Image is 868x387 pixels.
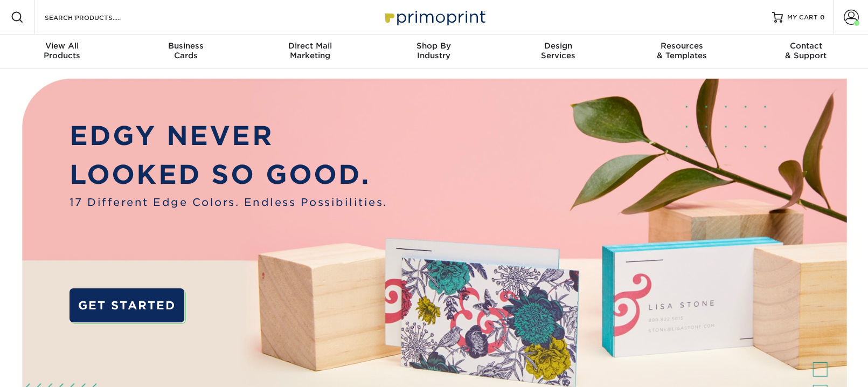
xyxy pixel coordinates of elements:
span: Shop By [372,41,496,51]
span: Resources [620,41,744,51]
a: DesignServices [496,34,620,69]
a: Resources& Templates [620,34,744,69]
p: EDGY NEVER [70,116,387,155]
span: Direct Mail [248,41,372,51]
div: Cards [124,41,248,60]
span: 17 Different Edge Colors. Endless Possibilities. [70,195,387,210]
a: Shop ByIndustry [372,34,496,69]
a: Contact& Support [744,34,868,69]
a: Direct MailMarketing [248,34,372,69]
span: Business [124,41,248,51]
span: Contact [744,41,868,51]
span: MY CART [787,13,818,22]
div: & Support [744,41,868,60]
div: Industry [372,41,496,60]
span: Design [496,41,620,51]
input: SEARCH PRODUCTS..... [44,11,149,24]
a: GET STARTED [70,288,184,323]
div: & Templates [620,41,744,60]
a: BusinessCards [124,34,248,69]
img: Primoprint [380,5,488,29]
span: 0 [820,13,825,21]
div: Marketing [248,41,372,60]
p: LOOKED SO GOOD. [70,155,387,194]
div: Services [496,41,620,60]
